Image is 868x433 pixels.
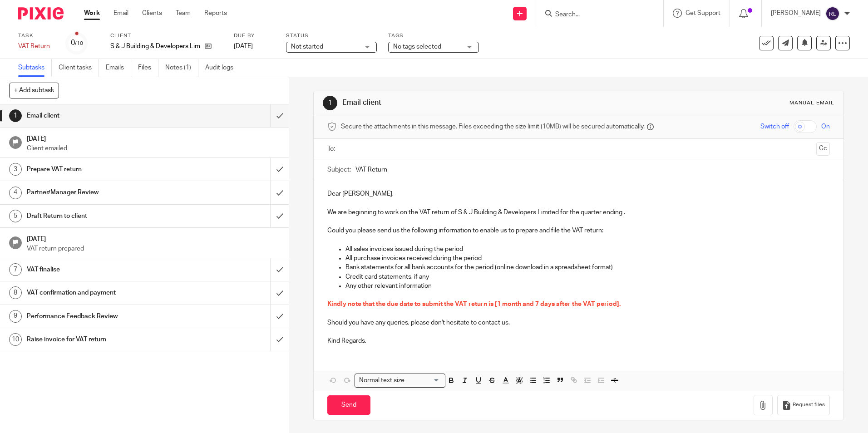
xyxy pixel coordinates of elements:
p: [PERSON_NAME] [771,9,821,18]
a: Work [84,9,100,18]
a: Audit logs [205,59,240,77]
img: Pixie [18,7,64,20]
p: Credit card statements, if any [345,272,829,281]
h1: Performance Feedback Review [27,310,183,323]
input: Send [327,395,370,415]
span: Request files [793,401,825,408]
span: Switch off [760,122,789,131]
div: Manual email [789,99,834,107]
h1: Raise invoice for VAT return [27,333,183,346]
span: Kindly note that the due date to submit the VAT return is [1 month and 7 days after the VAT period]. [327,301,621,307]
div: 4 [9,187,22,199]
span: Secure the attachments in this message. Files exceeding the size limit (10MB) will be secured aut... [341,122,645,131]
input: Search for option [407,376,440,385]
label: To: [327,144,337,153]
label: Task [18,32,54,39]
img: svg%3E [825,6,840,21]
p: Bank statements for all bank accounts for the period (online download in a spreadsheet format) [345,263,829,272]
a: Client tasks [59,59,99,77]
div: 9 [9,310,22,323]
h1: [DATE] [27,132,280,143]
a: Emails [106,59,131,77]
button: Request files [777,395,830,415]
p: Should you have any queries, please don't hesitate to contact us. [327,318,829,327]
h1: Partner/Manager Review [27,186,183,199]
div: Search for option [355,374,445,388]
div: 1 [323,96,337,110]
label: Client [110,32,222,39]
a: Files [138,59,158,77]
small: /10 [75,41,83,46]
h1: Prepare VAT return [27,162,183,176]
span: No tags selected [393,44,441,50]
div: 0 [71,38,83,48]
div: 1 [9,109,22,122]
span: Not started [291,44,323,50]
input: Search [554,11,636,19]
button: Cc [816,142,830,156]
p: S & J Building & Developers Limited [110,42,200,51]
h1: VAT confirmation and payment [27,286,183,300]
a: Subtasks [18,59,52,77]
div: 7 [9,263,22,276]
span: Get Support [686,10,720,16]
h1: Email client [27,109,183,123]
p: Could you please send us the following information to enable us to prepare and file the VAT return: [327,226,829,235]
p: We are beginning to work on the VAT return of S & J Building & Developers Limited for the quarter... [327,208,829,217]
p: All sales invoices issued during the period [345,245,829,254]
p: VAT return prepared [27,244,280,253]
a: Team [176,9,191,18]
div: 3 [9,163,22,176]
label: Subject: [327,165,351,174]
h1: Email client [342,98,598,108]
a: Notes (1) [165,59,198,77]
label: Status [286,32,377,39]
p: Dear [PERSON_NAME], [327,189,829,198]
div: 10 [9,333,22,346]
a: Clients [142,9,162,18]
span: [DATE] [234,43,253,49]
span: On [821,122,830,131]
span: Normal text size [357,376,406,385]
p: Client emailed [27,144,280,153]
h1: [DATE] [27,232,280,244]
h1: Draft Return to client [27,209,183,223]
a: Reports [204,9,227,18]
div: 8 [9,286,22,299]
div: VAT Return [18,42,54,51]
h1: VAT finalise [27,263,183,276]
a: Email [113,9,128,18]
label: Tags [388,32,479,39]
div: 5 [9,210,22,222]
p: Kind Regards, [327,336,829,345]
p: Any other relevant information [345,281,829,290]
p: All purchase invoices received during the period [345,254,829,263]
label: Due by [234,32,275,39]
button: + Add subtask [9,83,59,98]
